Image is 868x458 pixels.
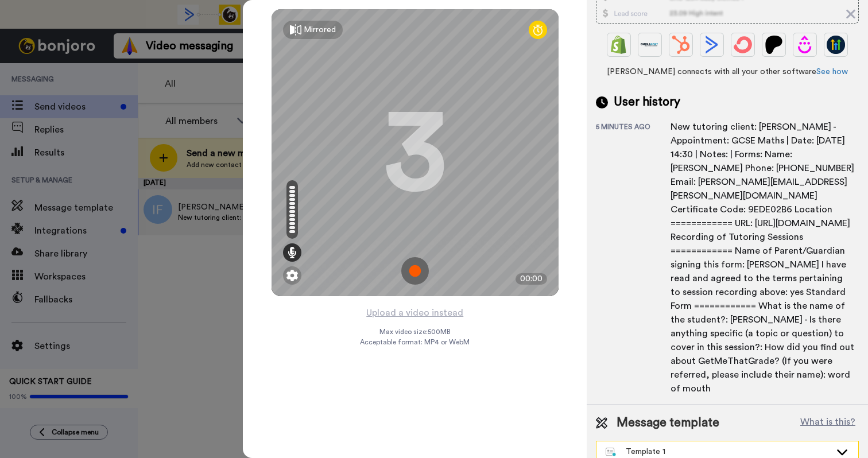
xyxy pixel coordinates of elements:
button: What is this? [797,414,859,432]
img: nextgen-template.svg [606,448,617,457]
span: User history [614,94,680,111]
div: 00:00 [516,273,547,285]
div: 5 minutes ago [596,122,671,395]
div: Template 1 [606,446,831,457]
span: Acceptable format: MP4 or WebM [360,337,470,347]
span: Max video size: 500 MB [379,327,451,336]
img: ic_record_start.svg [401,257,429,285]
div: New tutoring client: [PERSON_NAME] - Appointment: GCSE Maths | Date: [DATE] 14:30 | Notes: | Form... [671,120,854,395]
button: Upload a video instead [363,305,467,320]
div: 3 [383,110,447,196]
span: Message template [617,414,719,432]
img: ic_gear.svg [286,270,298,281]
